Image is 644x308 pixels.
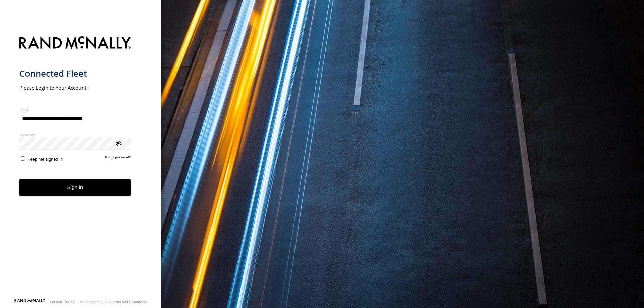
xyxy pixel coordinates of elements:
label: Password [19,132,131,137]
div: © Copyright 2025 - [80,300,147,304]
h1: Connected Fleet [19,68,131,79]
div: ViewPassword [115,140,121,146]
h2: Please Login to Your Account [19,84,131,91]
a: Terms and Conditions [111,300,147,304]
div: Version: 306.00 [50,300,75,304]
a: Visit our Website [14,299,45,305]
input: Keep me signed in [21,156,25,161]
a: Forgot password? [105,155,131,162]
span: Keep me signed in [27,157,63,162]
img: Rand McNally [19,35,131,52]
button: Sign in [19,179,131,196]
form: main [19,32,142,298]
label: Email [19,107,131,112]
